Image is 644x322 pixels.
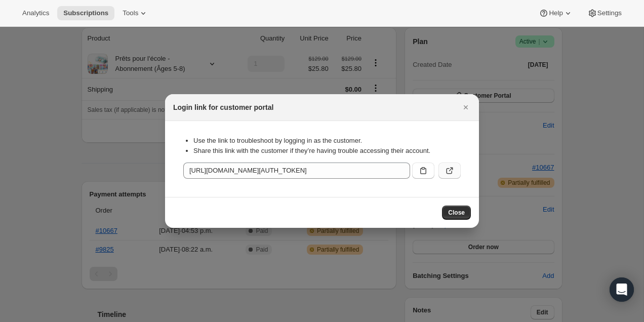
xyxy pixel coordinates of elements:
button: Analytics [16,6,55,20]
button: Help [533,6,579,20]
button: Close [442,206,471,220]
span: Subscriptions [63,9,108,17]
li: Share this link with the customer if they’re having trouble accessing their account. [193,146,461,156]
h2: Login link for customer portal [173,102,273,112]
button: Subscriptions [57,6,114,20]
span: Close [448,209,465,217]
button: Settings [581,6,628,20]
span: Tools [123,9,138,17]
button: Tools [116,6,154,20]
li: Use the link to troubleshoot by logging in as the customer. [193,136,461,146]
span: Analytics [22,9,49,17]
span: Help [549,9,562,17]
div: Open Intercom Messenger [610,277,634,302]
button: Close [459,100,473,114]
span: Settings [597,9,622,17]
